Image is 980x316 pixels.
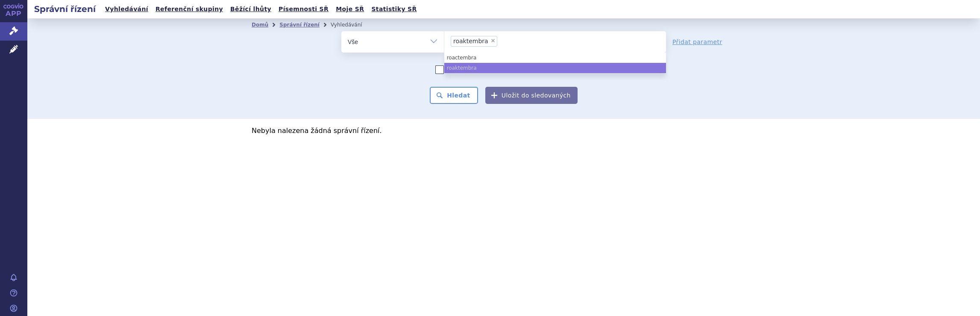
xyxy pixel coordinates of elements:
[369,3,419,15] a: Statistiky SŘ
[672,38,722,46] a: Přidat parametr
[444,53,666,63] li: roactembra
[331,18,373,31] li: Vyhledávání
[490,38,496,43] span: ×
[279,22,320,28] a: Správní řízení
[228,3,274,15] a: Běžící lhůty
[252,127,756,134] p: Nebyla nalezena žádná správní řízení.
[430,87,478,104] button: Hledat
[453,38,488,44] span: roaktembra
[276,3,331,15] a: Písemnosti SŘ
[435,65,572,74] label: Zahrnout [DEMOGRAPHIC_DATA] přípravky
[485,87,578,104] button: Uložit do sledovaných
[103,3,151,15] a: Vyhledávání
[333,3,367,15] a: Moje SŘ
[27,3,103,15] h2: Správní řízení
[153,3,226,15] a: Referenční skupiny
[500,35,549,46] input: roaktembra
[252,22,268,28] a: Domů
